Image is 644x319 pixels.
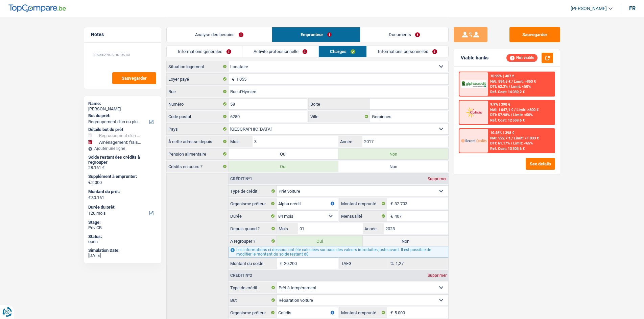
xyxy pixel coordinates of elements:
span: DTI: 57.98% [490,113,509,117]
div: Crédit nº2 [229,273,254,277]
label: Organisme prêteur [229,198,277,209]
button: Sauvegarder [112,72,156,84]
span: Limit: <65% [513,141,532,145]
label: Code postal [167,111,229,122]
label: Ville [309,111,370,122]
label: Pension alimentaire [167,149,229,159]
a: Analyse des besoins [167,27,272,42]
span: € [387,198,395,209]
span: € [387,307,395,318]
label: Supplément à emprunter: [88,174,156,179]
div: Ajouter une ligne [88,146,157,151]
label: Loyer payé [167,74,229,84]
label: Type de crédit [229,282,277,293]
span: / [510,113,512,117]
label: Montant du prêt: [88,189,156,194]
span: € [277,258,284,269]
input: AAAA [384,223,448,234]
span: NAI: 884,5 € [490,79,510,84]
div: fr [629,5,636,11]
label: Mois [277,223,298,234]
label: Oui [229,161,338,172]
div: 10.45% | 398 € [490,131,514,135]
a: Informations personnelles [367,46,448,57]
span: / [514,108,515,112]
span: DTI: 61.17% [490,141,509,145]
label: Organisme prêteur [229,307,277,318]
div: Supprimer [426,273,448,277]
span: € [88,180,91,185]
label: À regrouper ? [229,236,277,246]
div: Ref. Cost: 13 303,6 € [490,147,524,151]
span: Limit: >800 € [516,108,538,112]
div: Solde restant des crédits à regrouper [88,155,157,165]
div: Name: [88,101,157,106]
label: Oui [229,149,338,159]
label: Durée [229,211,277,221]
span: / [511,136,512,140]
label: But [229,295,277,305]
span: Limit: <50% [513,113,532,117]
span: Limit: >850 € [514,79,535,84]
span: Limit: <50% [511,84,530,89]
label: Année [363,223,384,234]
label: Montant du solde [229,258,277,269]
a: [PERSON_NAME] [565,3,613,14]
span: NAI: 1 047,1 € [490,108,513,112]
label: Mensualité [339,211,387,221]
a: Informations générales [167,46,242,57]
div: 28.161 € [88,165,157,170]
label: Pays [167,124,229,134]
label: Année [338,136,362,147]
div: 9.9% | 390 € [490,102,510,107]
span: / [508,84,510,89]
div: Simulation Date: [88,248,157,253]
label: Type de crédit [229,186,277,196]
span: Limit: >1.033 € [514,136,539,140]
div: Status: [88,234,157,239]
label: Rue [167,86,229,97]
h5: Notes [91,32,154,37]
div: Not viable [506,54,538,61]
div: Priv CB [88,225,157,231]
span: Sauvegarder [122,76,147,80]
label: Mois [229,136,253,147]
button: See details [526,158,555,170]
div: 10.99% | 407 € [490,74,514,78]
span: / [511,79,512,84]
label: Montant emprunté [339,198,387,209]
div: Les informations ci-dessous ont été calculées sur base des valeurs introduites juste avant. Il es... [229,247,448,258]
label: Depuis quand ? [229,223,277,234]
div: Stage: [88,220,157,225]
label: But du prêt: [88,113,156,118]
a: Emprunteur [272,27,360,42]
img: AlphaCredit [461,80,486,88]
a: Charges [319,46,366,57]
span: € [229,74,236,84]
span: € [88,195,91,201]
label: Durée du prêt: [88,205,156,210]
div: [PERSON_NAME] [88,106,157,112]
div: Détails but du prêt [88,127,157,132]
span: DTI: 62.3% [490,84,507,89]
label: TAEG [339,258,387,269]
img: Cofidis [461,106,486,118]
label: Non [363,236,448,246]
span: / [510,141,512,145]
a: Activité professionnelle [242,46,318,57]
label: Numéro [167,99,229,109]
label: Boite [309,99,370,109]
div: Ref. Cost: 14 039,2 € [490,90,524,94]
div: Viable banks [461,55,488,61]
span: [PERSON_NAME] [571,6,607,11]
img: Record Credits [461,134,486,147]
span: NAI: 922,7 € [490,136,510,140]
input: MM [253,136,338,147]
div: [DATE] [88,253,157,258]
label: Crédits en cours ? [167,161,229,172]
input: AAAA [362,136,448,147]
div: open [88,239,157,244]
div: Ref. Cost: 12 559,6 € [490,118,524,123]
label: Montant emprunté [339,307,387,318]
button: Sauvegarder [509,27,560,42]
